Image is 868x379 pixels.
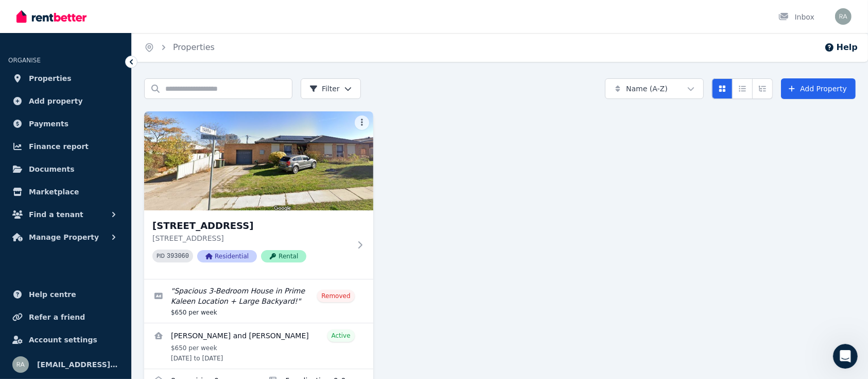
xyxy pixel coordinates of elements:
[8,307,123,327] a: Refer a friend
[7,4,26,24] button: go back
[173,42,215,52] a: Properties
[712,78,733,99] button: Card view
[29,163,75,175] span: Documents
[29,311,85,323] span: Refer a friend
[12,262,342,273] div: Did this answer your question?
[8,113,123,134] a: Payments
[190,272,217,293] span: smiley reaction
[144,111,373,210] img: 96 Maribyrnong Ave, Kaleen
[143,272,158,293] span: 😞
[169,272,184,293] span: 😐
[8,329,123,350] a: Account settings
[152,233,351,243] p: [STREET_ADDRESS]
[144,111,373,279] a: 96 Maribyrnong Ave, Kaleen[STREET_ADDRESS][STREET_ADDRESS]PID 393060ResidentialRental
[824,41,858,54] button: Help
[37,358,119,371] span: [EMAIL_ADDRESS][DOMAIN_NAME]
[712,78,773,99] div: View options
[144,279,373,323] a: Edit listing: Spacious 3-Bedroom House in Prime Kaleen Location + Large Backyard!
[144,323,373,369] a: View details for Glenn Rohrlach and Samantha Wren
[29,95,83,107] span: Add property
[8,68,123,89] a: Properties
[605,78,704,99] button: Name (A-Z)
[29,72,72,85] span: Properties
[835,8,852,25] img: rajnvijaya@gmail.com
[8,182,123,202] a: Marketplace
[137,272,164,293] span: disappointed reaction
[16,9,86,24] img: RentBetter
[12,356,29,373] img: rajnvijaya@gmail.com
[626,84,668,94] span: Name (A-Z)
[29,186,79,198] span: Marketplace
[152,219,351,233] h3: [STREET_ADDRESS]
[8,204,123,225] button: Find a tenant
[752,78,773,99] button: Expanded list view
[8,227,123,248] button: Manage Property
[261,250,306,262] span: Rental
[8,284,123,305] a: Help centre
[29,231,99,243] span: Manage Property
[196,272,211,293] span: 😃
[329,4,348,23] div: Close
[8,91,123,111] a: Add property
[167,253,189,260] code: 393060
[197,250,257,262] span: Residential
[8,57,41,64] span: ORGANISE
[301,78,361,99] button: Filter
[29,140,89,153] span: Finance report
[309,84,340,94] span: Filter
[132,33,227,62] nav: Breadcrumb
[29,208,83,221] span: Find a tenant
[164,272,190,293] span: neutral face reaction
[355,116,369,130] button: More options
[136,306,218,314] a: Open in help center
[309,4,329,24] button: Collapse window
[732,78,753,99] button: Compact list view
[778,12,814,22] div: Inbox
[8,136,123,157] a: Finance report
[8,159,123,179] a: Documents
[157,253,165,259] small: PID
[29,334,97,346] span: Account settings
[29,118,68,130] span: Payments
[781,78,856,99] a: Add Property
[833,344,858,369] iframe: Intercom live chat
[29,288,76,301] span: Help centre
